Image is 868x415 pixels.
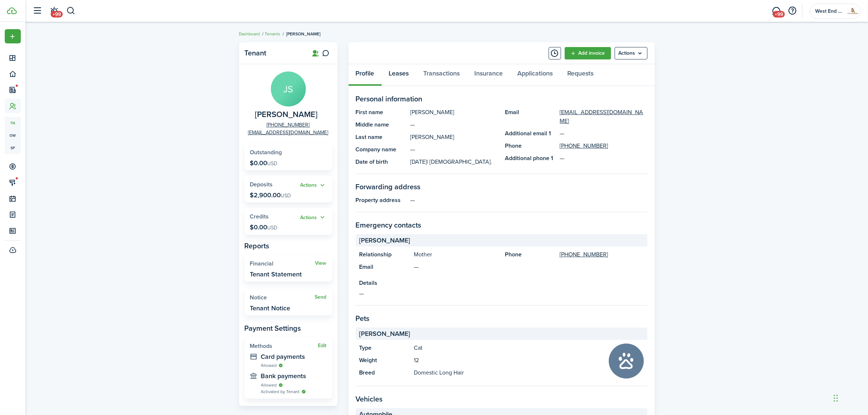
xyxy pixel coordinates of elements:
[318,343,327,349] button: Edit
[356,327,647,340] panel-main-section-header: [PERSON_NAME]
[815,9,844,14] span: West End Property Management
[770,2,783,20] a: Messaging
[356,133,407,141] panel-main-title: Last name
[5,141,21,154] a: sp
[359,356,410,365] panel-main-title: Weight
[250,294,315,301] widget-stats-title: Notice
[281,192,291,199] span: USD
[356,196,407,205] panel-main-title: Property address
[834,387,838,409] div: Drag
[410,145,498,154] panel-main-description: —
[786,5,799,17] button: Open resource center
[261,353,327,360] widget-stats-description: Card payments
[356,393,647,404] panel-main-section-title: Vehicles
[560,141,608,150] a: [PHONE_NUMBER]
[410,158,498,166] panel-main-description: [DATE]
[250,305,291,312] widget-stats-description: Tenant Notice
[356,93,647,104] panel-main-section-title: Personal information
[315,294,327,300] a: Send
[356,220,647,230] panel-main-section-title: Emergency contacts
[549,47,561,59] button: Timeline
[356,120,407,129] panel-main-title: Middle name
[359,368,410,377] panel-main-title: Breed
[356,145,407,154] panel-main-title: Company name
[5,117,21,129] a: tn
[410,108,498,117] panel-main-description: [PERSON_NAME]
[505,154,556,163] panel-main-title: Additional phone 1
[615,47,647,59] menu-btn: Actions
[356,313,647,324] panel-main-section-title: Pets
[47,2,61,20] a: Notifications
[356,181,647,192] panel-main-section-title: Forwarding address
[51,11,63,18] span: +99
[5,29,21,43] button: Open menu
[261,382,277,388] span: Allowed
[382,64,416,86] a: Leases
[267,121,310,129] a: [PHONE_NUMBER]
[66,5,75,17] button: Search
[410,133,498,141] panel-main-description: [PERSON_NAME]
[265,31,281,37] a: Tenants
[773,11,785,18] span: +99
[255,110,318,119] span: Jashanjeet Singh
[7,7,17,14] img: TenantCloud
[505,108,556,125] panel-main-title: Email
[5,129,21,141] a: ow
[250,212,269,221] span: Credits
[261,372,327,380] widget-stats-description: Bank payments
[847,5,859,17] img: West End Property Management
[747,336,868,415] iframe: Chat Widget
[250,191,291,199] p: $2,900.00
[250,271,302,278] widget-stats-description: Tenant Statement
[250,343,318,349] widget-stats-title: Methods
[416,64,467,86] a: Transactions
[287,31,321,37] span: [PERSON_NAME]
[414,356,602,365] panel-main-description: 12
[560,108,647,125] a: [EMAIL_ADDRESS][DOMAIN_NAME]
[31,4,44,18] button: Open sidebar
[300,181,327,190] button: Actions
[271,71,306,106] avatar-text: JS
[510,64,560,86] a: Applications
[414,344,602,352] panel-main-description: Cat
[261,362,277,369] span: Allowed
[245,323,332,334] panel-main-subtitle: Payment Settings
[268,224,278,232] span: USD
[300,181,327,190] button: Open menu
[467,64,510,86] a: Insurance
[300,213,327,222] button: Actions
[250,260,315,267] widget-stats-title: Financial
[250,224,278,231] p: $0.00
[560,64,601,86] a: Requests
[300,213,327,222] button: Open menu
[245,240,332,251] panel-main-subtitle: Reports
[615,47,647,59] button: Open menu
[250,148,282,156] span: Outstanding
[250,180,273,189] span: Deposits
[359,289,644,298] panel-main-description: —
[245,49,303,57] panel-main-title: Tenant
[410,120,498,129] panel-main-description: —
[505,141,556,150] panel-main-title: Phone
[315,260,327,266] a: View
[359,236,410,245] span: [PERSON_NAME]
[560,250,608,259] a: [PHONE_NUMBER]
[261,388,300,395] span: Activated by Tenant
[410,196,647,205] panel-main-description: —
[359,279,644,287] panel-main-title: Details
[414,368,602,377] panel-main-description: Domestic Long Hair
[239,31,260,37] a: Dashboard
[359,344,410,352] panel-main-title: Type
[427,158,493,166] span: | [DEMOGRAPHIC_DATA].
[356,158,407,166] panel-main-title: Date of birth
[414,250,498,259] panel-main-description: Mother
[359,263,410,271] panel-main-title: Email
[505,129,556,138] panel-main-title: Additional email 1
